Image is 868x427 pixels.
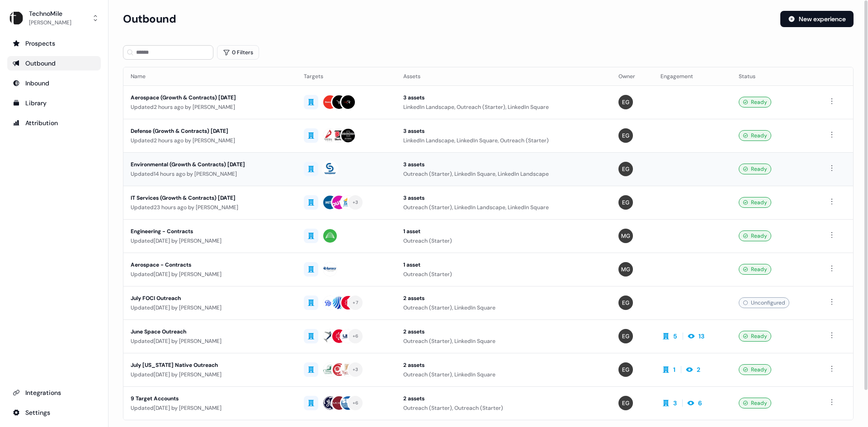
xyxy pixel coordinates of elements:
div: 2 assets [403,361,604,370]
div: Updated [DATE] by [PERSON_NAME] [131,337,289,346]
div: Settings [13,408,95,417]
div: Updated 2 hours ago by [PERSON_NAME] [131,136,289,145]
div: 2 [697,365,700,374]
img: Megan [618,262,633,277]
a: Go to outbound experience [7,56,101,70]
a: Go to templates [7,96,101,110]
div: + 6 [353,399,359,407]
th: Engagement [653,67,731,85]
div: Ready [739,230,771,241]
div: Updated 2 hours ago by [PERSON_NAME] [131,103,289,112]
div: + 7 [353,299,358,307]
div: Ready [739,164,771,174]
img: Megan [618,229,633,243]
div: IT Services (Growth & Contracts) [DATE] [131,193,289,202]
a: Go to integrations [7,385,101,400]
a: Go to integrations [7,405,101,420]
div: Aerospace (Growth & Contracts) [DATE] [131,93,289,102]
div: Ready [739,97,771,108]
div: Environmental (Growth & Contracts) [DATE] [131,160,289,169]
div: Updated [DATE] by [PERSON_NAME] [131,404,289,413]
a: Go to prospects [7,36,101,51]
div: + 3 [353,198,359,206]
div: Aerospace - Contracts [131,260,289,269]
a: Go to Inbound [7,76,101,90]
div: Ready [739,331,771,342]
div: 2 assets [403,394,604,403]
img: Erica [618,296,633,310]
img: Erica [618,128,633,143]
div: [PERSON_NAME] [29,18,71,27]
div: 1 [673,365,675,374]
button: New experience [780,11,854,27]
div: Inbound [13,79,95,88]
div: 3 assets [403,127,604,136]
img: Erica [618,329,633,343]
div: Outreach (Starter) [403,236,604,245]
div: Ready [739,130,771,141]
div: Outreach (Starter) [403,270,604,279]
div: + 3 [353,366,359,374]
div: Unconfigured [739,297,789,308]
div: Engineering - Contracts [131,227,289,236]
div: June Space Outreach [131,327,289,336]
div: Outreach (Starter), Outreach (Starter) [403,404,604,413]
div: 3 assets [403,193,604,202]
div: 9 Target Accounts [131,394,289,403]
div: Outreach (Starter), LinkedIn Landscape, LinkedIn Square [403,203,604,212]
div: LinkedIn Landscape, LinkedIn Square, Outreach (Starter) [403,136,604,145]
th: Owner [611,67,653,85]
div: Ready [739,364,771,375]
img: Erica [618,362,633,377]
div: Ready [739,197,771,208]
div: 1 asset [403,260,604,269]
div: Integrations [13,388,95,397]
th: Status [731,67,819,85]
div: Prospects [13,39,95,48]
img: Erica [618,162,633,176]
div: TechnoMile [29,9,71,18]
th: Assets [396,67,611,85]
img: Erica [618,396,633,410]
div: 3 assets [403,93,604,102]
div: LinkedIn Landscape, Outreach (Starter), LinkedIn Square [403,103,604,112]
div: 2 assets [403,294,604,303]
div: Updated [DATE] by [PERSON_NAME] [131,270,289,279]
img: Erica [618,95,633,109]
a: Go to attribution [7,116,101,130]
div: 3 assets [403,160,604,169]
div: Updated [DATE] by [PERSON_NAME] [131,370,289,379]
div: Attribution [13,118,95,127]
div: Updated 14 hours ago by [PERSON_NAME] [131,169,289,178]
div: Defense (Growth & Contracts) [DATE] [131,127,289,136]
div: Ready [739,264,771,275]
div: Outreach (Starter), LinkedIn Square, LinkedIn Landscape [403,169,604,178]
div: 1 asset [403,227,604,236]
th: Name [123,67,297,85]
div: Updated [DATE] by [PERSON_NAME] [131,303,289,312]
th: Targets [297,67,396,85]
div: Outbound [13,59,95,68]
div: 13 [698,332,704,341]
div: Outreach (Starter), LinkedIn Square [403,370,604,379]
div: + 6 [353,332,359,340]
div: July [US_STATE] Native Outreach [131,361,289,370]
div: Ready [739,398,771,408]
div: Outreach (Starter), LinkedIn Square [403,337,604,346]
div: Outreach (Starter), LinkedIn Square [403,303,604,312]
div: 5 [673,332,677,341]
h3: Outbound [123,12,176,26]
img: Erica [618,195,633,210]
div: 3 [673,399,677,408]
div: July FOCI Outreach [131,294,289,303]
div: 2 assets [403,327,604,336]
button: 0 Filters [217,45,259,60]
button: TechnoMile[PERSON_NAME] [7,7,101,29]
div: 6 [698,399,702,408]
div: Library [13,99,95,108]
div: Updated [DATE] by [PERSON_NAME] [131,236,289,245]
div: Updated 23 hours ago by [PERSON_NAME] [131,203,289,212]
